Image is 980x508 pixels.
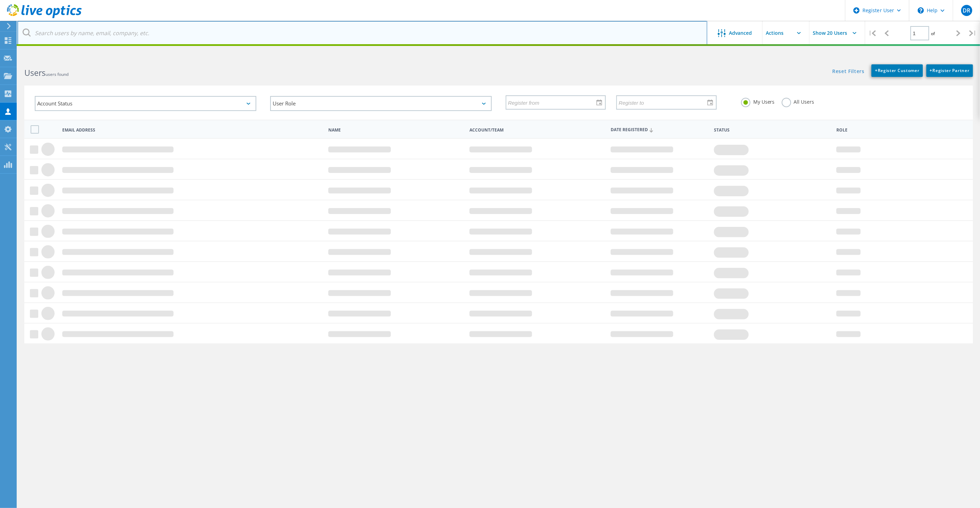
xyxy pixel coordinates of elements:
span: Register Partner [930,68,970,73]
span: of [931,31,935,37]
span: DR [963,8,970,13]
input: Register to [617,96,711,109]
span: Status [714,128,830,132]
label: All Users [782,98,814,104]
a: Reset Filters [832,69,865,75]
b: Users [24,67,46,78]
b: + [930,68,933,73]
svg: \n [918,7,924,14]
div: Account Status [35,96,256,111]
input: Search users by name, email, company, etc. [17,21,707,45]
span: Register Customer [875,68,919,73]
a: +Register Customer [871,64,923,77]
span: Account/Team [469,128,605,132]
input: Register from [506,96,600,109]
b: + [875,68,878,73]
span: Name [328,128,464,132]
span: Date Registered [611,128,708,132]
a: +Register Partner [926,64,973,77]
span: Role [836,128,962,132]
div: | [966,21,980,46]
span: Advanced [729,31,752,35]
label: My Users [741,98,775,104]
a: Live Optics Dashboard [7,15,82,19]
div: | [865,21,879,46]
span: users found [46,71,69,77]
span: Email Address [62,128,322,132]
div: User Role [270,96,492,111]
